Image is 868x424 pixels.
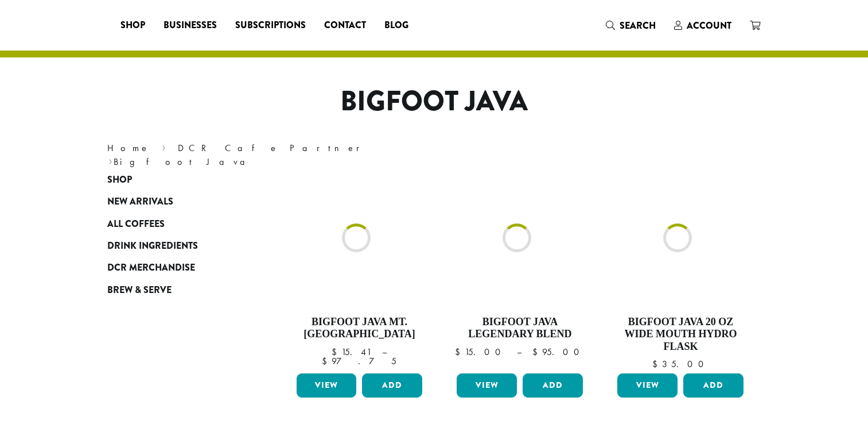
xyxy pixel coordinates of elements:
span: › [162,137,166,155]
a: Account [665,16,741,35]
a: Brew & Serve [107,279,245,300]
h4: Bigfoot Java Mt. [GEOGRAPHIC_DATA] [294,316,426,341]
a: Shop [107,169,245,191]
a: View [457,373,517,398]
a: Bigfoot Java Legendary Blend [454,175,586,369]
h4: Bigfoot Java 20 oz Wide Mouth Hydro Flask [614,316,746,353]
span: Account [687,19,731,32]
span: New Arrivals [107,195,173,209]
bdi: 95.00 [532,346,585,358]
button: Add [523,373,583,398]
span: Search [620,19,656,32]
a: New Arrivals [107,191,245,213]
span: $ [652,358,662,370]
span: DCR Merchandise [107,261,195,275]
h4: Bigfoot Java Legendary Blend [454,316,586,341]
span: Drink Ingredients [107,239,198,253]
a: Subscriptions [226,16,315,34]
button: Add [683,373,744,398]
bdi: 35.00 [652,358,709,370]
span: Subscriptions [235,18,306,33]
a: Bigfoot Java 20 oz Wide Mouth Hydro Flask $35.00 [614,175,746,369]
a: DCR Cafe Partner [178,142,368,154]
a: Drink Ingredients [107,235,245,257]
span: Shop [120,18,145,33]
span: $ [532,346,542,358]
span: Shop [107,173,132,187]
a: Home [107,142,150,154]
bdi: 15.41 [332,346,371,358]
a: Bigfoot Java Mt. [GEOGRAPHIC_DATA] [294,175,426,369]
span: › [108,151,112,169]
a: Blog [375,16,418,34]
bdi: 15.00 [455,346,506,358]
a: DCR Merchandise [107,257,245,279]
span: Blog [384,18,408,33]
a: Businesses [154,16,226,34]
a: Search [597,16,665,35]
a: View [617,373,678,398]
h1: Bigfoot Java [99,85,770,118]
nav: Breadcrumb [107,141,417,169]
span: Businesses [164,18,217,33]
a: Shop [111,16,154,34]
a: Contact [315,16,375,34]
span: $ [322,355,332,367]
span: Brew & Serve [107,283,172,298]
span: $ [332,346,341,358]
span: $ [455,346,465,358]
bdi: 97.75 [322,355,396,367]
span: – [517,346,521,358]
span: – [382,346,387,358]
span: All Coffees [107,217,165,232]
span: Contact [324,18,366,33]
button: Add [362,373,422,398]
a: View [297,373,357,398]
a: All Coffees [107,213,245,234]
